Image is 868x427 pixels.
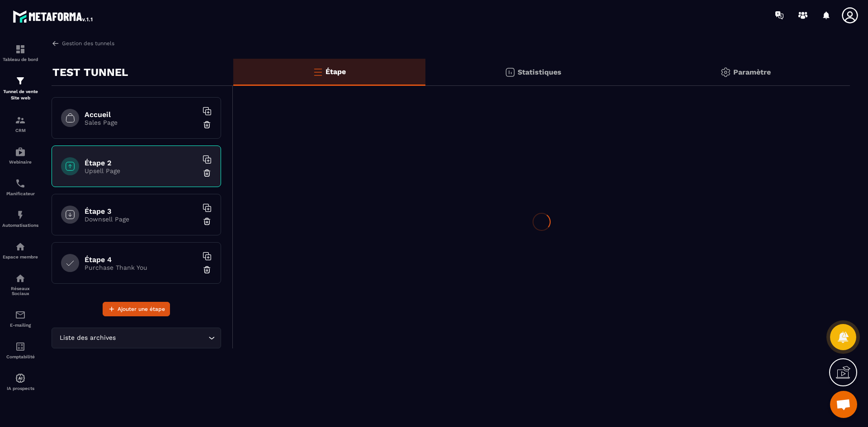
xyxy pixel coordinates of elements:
h6: Étape 3 [85,207,198,216]
p: Réseaux Sociaux [2,286,38,296]
img: scheduler [15,178,26,189]
a: automationsautomationsAutomatisations [2,203,38,235]
a: schedulerschedulerPlanificateur [2,171,38,203]
p: Webinaire [2,160,38,164]
p: Planificateur [2,191,38,196]
h6: Étape 2 [85,159,198,167]
img: arrow [52,39,60,47]
p: Étape [325,67,346,76]
h6: Étape 4 [85,255,198,264]
p: Statistiques [518,68,561,76]
div: Search for option [52,328,221,348]
a: Gestion des tunnels [52,39,114,47]
p: Tableau de bord [2,57,38,62]
a: formationformationTunnel de vente Site web [2,69,38,108]
img: automations [15,373,26,384]
img: formation [15,75,26,86]
img: trash [203,169,212,178]
a: formationformationCRM [2,108,38,140]
img: trash [203,120,212,129]
a: automationsautomationsEspace membre [2,235,38,266]
a: formationformationTableau de bord [2,37,38,69]
p: Automatisations [2,223,38,228]
h6: Accueil [85,110,198,119]
p: Paramètre [733,68,771,76]
a: accountantaccountantComptabilité [2,334,38,366]
p: Upsell Page [85,167,198,174]
p: IA prospects [2,386,38,391]
img: trash [203,217,212,226]
img: email [15,310,26,320]
img: formation [15,44,26,55]
img: stats.20deebd0.svg [505,67,515,78]
p: Comptabilité [2,354,38,359]
img: automations [15,241,26,252]
img: trash [203,265,212,274]
a: emailemailE-mailing [2,303,38,334]
p: Purchase Thank You [85,264,198,271]
span: Liste des archives [57,333,118,343]
p: Downsell Page [85,216,198,223]
p: CRM [2,128,38,133]
a: automationsautomationsWebinaire [2,140,38,171]
button: Ajouter une étape [103,302,170,316]
img: automations [15,210,26,221]
input: Search for option [118,333,206,343]
p: TEST TUNNEL [52,63,128,81]
img: social-network [15,273,26,284]
img: logo [13,8,94,24]
p: Espace membre [2,254,38,259]
a: social-networksocial-networkRéseaux Sociaux [2,266,38,303]
img: formation [15,115,26,126]
img: bars-o.4a397970.svg [312,66,323,77]
p: Tunnel de vente Site web [2,89,38,101]
p: E-mailing [2,323,38,328]
div: Ouvrir le chat [830,391,857,418]
img: accountant [15,341,26,352]
p: Sales Page [85,119,198,126]
img: setting-gr.5f69749f.svg [720,67,731,78]
img: automations [15,146,26,157]
span: Ajouter une étape [118,305,165,314]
